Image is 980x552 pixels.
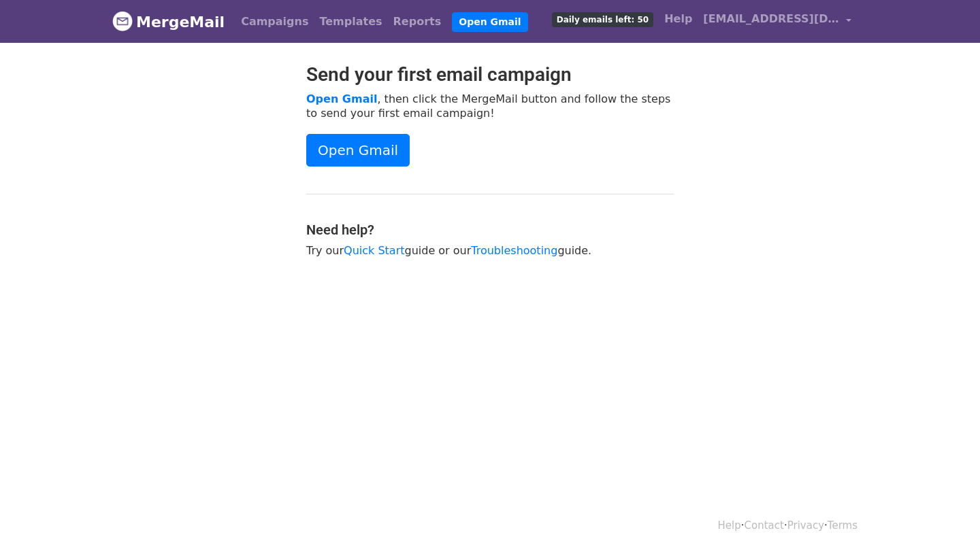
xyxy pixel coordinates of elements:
[698,5,857,37] a: [EMAIL_ADDRESS][DOMAIN_NAME]
[388,8,447,35] a: Reports
[112,7,225,36] a: MergeMail
[471,244,557,257] a: Troubleshooting
[112,11,133,31] img: MergeMail logo
[306,134,410,167] a: Open Gmail
[344,244,404,257] a: Quick Start
[235,8,314,35] a: Campaigns
[306,243,674,258] p: Try our guide or our guide.
[787,519,824,532] a: Privacy
[718,519,741,532] a: Help
[546,5,659,33] a: Daily emails left: 50
[306,92,674,120] p: , then click the MergeMail button and follow the steps to send your first email campaign!
[306,92,377,105] a: Open Gmail
[552,12,653,27] span: Daily emails left: 50
[745,519,784,532] a: Contact
[828,519,857,532] a: Terms
[306,222,674,238] h4: Need help?
[452,12,527,32] a: Open Gmail
[659,5,698,33] a: Help
[306,63,674,86] h2: Send your first email campaign
[314,8,387,35] a: Templates
[703,11,839,27] span: [EMAIL_ADDRESS][DOMAIN_NAME]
